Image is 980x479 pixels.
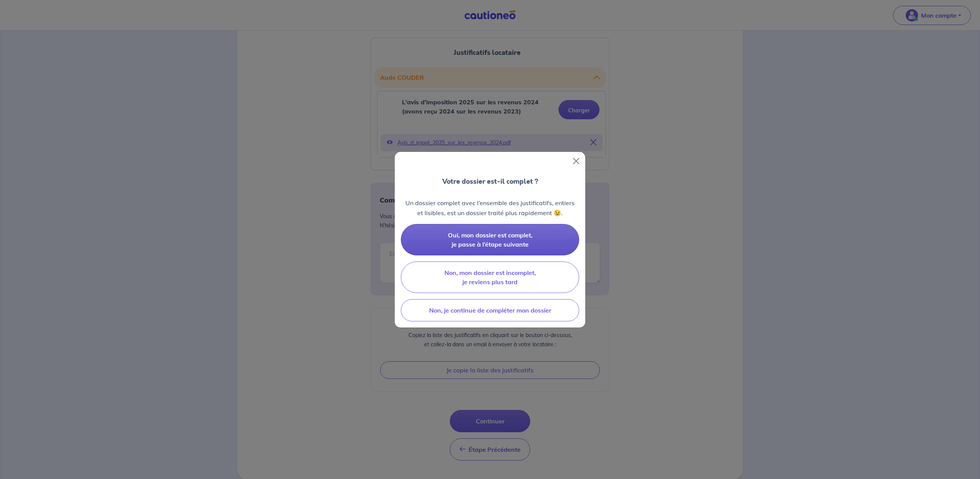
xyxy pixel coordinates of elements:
p: Votre dossier est-il complet ? [442,176,538,186]
button: Close [570,155,582,167]
span: Oui, mon dossier est complet, je passe à l’étape suivante [448,231,532,248]
button: Non, je continue de compléter mon dossier [401,299,579,321]
span: Non, je continue de compléter mon dossier [429,306,551,314]
span: Non, mon dossier est incomplet, je reviens plus tard [444,269,536,286]
p: Un dossier complet avec l’ensemble des justificatifs, entiers et lisibles, est un dossier traité ... [401,198,579,218]
button: Oui, mon dossier est complet, je passe à l’étape suivante [401,224,579,255]
button: Non, mon dossier est incomplet, je reviens plus tard [401,262,579,293]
